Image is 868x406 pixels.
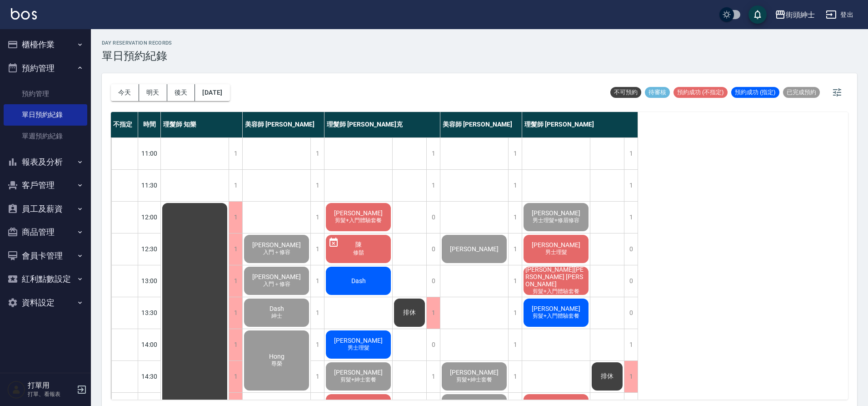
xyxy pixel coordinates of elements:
span: 男士理髮 [544,249,569,256]
span: 剪髮+入門體驗套餐 [333,217,384,224]
button: 員工及薪資 [4,197,87,221]
div: 不指定 [111,112,138,137]
span: [PERSON_NAME] [332,337,384,344]
div: 1 [310,202,324,233]
div: 1 [508,233,522,265]
span: 預約成功 (指定) [731,88,779,96]
button: 今天 [111,84,139,101]
div: 街頭紳士 [786,9,815,20]
button: 報表及分析 [4,150,87,174]
span: 剪髮+入門體驗套餐 [531,312,581,320]
div: 美容師 [PERSON_NAME] [440,112,522,137]
div: 美容師 [PERSON_NAME] [243,112,324,137]
div: 1 [229,233,242,265]
span: [PERSON_NAME] [530,305,582,312]
span: 預約成功 (不指定) [673,88,728,96]
h3: 單日預約紀錄 [102,50,172,62]
span: [PERSON_NAME] [530,209,582,217]
div: 1 [229,265,242,297]
a: 單週預約紀錄 [4,126,87,147]
button: [DATE] [195,84,229,101]
button: 預約管理 [4,56,87,80]
span: 已完成預約 [783,88,820,96]
span: Hong [267,353,286,360]
div: 1 [229,138,242,169]
div: 0 [624,265,638,297]
div: 1 [310,170,324,201]
div: 1 [624,202,638,233]
span: [PERSON_NAME] [448,369,500,376]
div: 14:30 [138,360,161,392]
h2: day Reservation records [102,40,172,46]
div: 14:00 [138,329,161,360]
button: 明天 [139,84,167,101]
div: 0 [426,233,440,265]
div: 1 [229,361,242,392]
div: 1 [508,170,522,201]
button: 後天 [167,84,195,101]
span: 尊榮 [269,360,284,368]
span: 紳士 [269,312,284,320]
span: [PERSON_NAME] [250,273,303,280]
div: 1 [310,233,324,265]
div: 1 [508,297,522,329]
div: 11:30 [138,169,161,201]
button: 商品管理 [4,220,87,244]
div: 0 [624,297,638,329]
div: 12:30 [138,233,161,265]
span: [PERSON_NAME] [332,209,384,217]
span: 男士理髮+修眉修容 [531,217,581,224]
button: 櫃檯作業 [4,33,87,56]
span: [PERSON_NAME] [332,369,384,376]
span: 剪髮+入門體驗套餐 [531,288,581,295]
span: [PERSON_NAME] [530,241,582,249]
span: 修鬍 [351,249,366,257]
div: 1 [426,297,440,329]
p: 打單、看報表 [28,390,74,398]
div: 1 [426,361,440,392]
div: 1 [310,361,324,392]
button: 會員卡管理 [4,244,87,268]
div: 1 [624,138,638,169]
span: Dash [349,277,368,284]
button: 街頭紳士 [771,5,818,24]
div: 時間 [138,112,161,137]
img: Logo [11,8,37,20]
div: 1 [624,361,638,392]
div: 13:00 [138,265,161,297]
span: 入門＋修容 [261,280,292,288]
div: 1 [310,265,324,297]
div: 1 [310,138,324,169]
div: 1 [508,202,522,233]
span: 陳 [354,241,364,249]
span: [PERSON_NAME] [448,245,500,253]
button: save [748,5,767,24]
div: 11:00 [138,137,161,169]
div: 1 [508,329,522,360]
div: 1 [310,297,324,329]
div: 理髮師 知樂 [161,112,243,137]
div: 0 [426,265,440,297]
button: 紅利點數設定 [4,267,87,291]
span: 排休 [401,309,418,317]
div: 1 [508,138,522,169]
div: 1 [310,329,324,360]
div: 0 [426,329,440,360]
a: 單日預約紀錄 [4,104,87,125]
div: 理髮師 [PERSON_NAME]克 [324,112,440,137]
span: 剪髮+紳士套餐 [339,376,378,384]
a: 預約管理 [4,83,87,104]
div: 12:00 [138,201,161,233]
div: 1 [229,297,242,329]
span: 排休 [599,372,615,381]
button: 資料設定 [4,291,87,315]
span: 剪髮+紳士套餐 [454,376,494,384]
img: Person [7,381,25,399]
div: 1 [426,138,440,169]
div: 1 [229,170,242,201]
span: 待審核 [645,88,670,96]
div: 1 [624,329,638,360]
div: 13:30 [138,297,161,329]
span: [PERSON_NAME] [250,241,303,249]
div: 理髮師 [PERSON_NAME] [522,112,638,137]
